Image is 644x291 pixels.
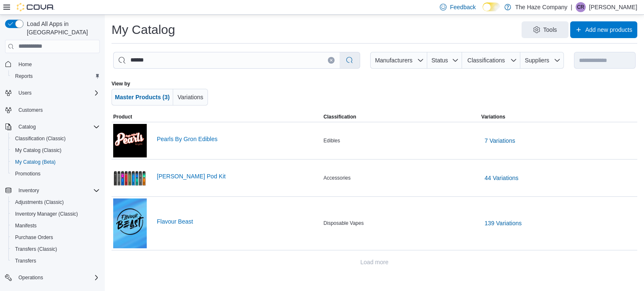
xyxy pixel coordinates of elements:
button: My Catalog (Classic) [8,144,103,156]
span: Dark Mode [483,11,483,12]
span: Add new products [585,26,632,34]
span: Classification (Classic) [12,134,100,144]
div: Accessories [322,173,480,183]
button: Adjustments (Classic) [8,196,103,208]
img: Pearls By Gron Edibles [113,124,147,157]
img: Uwell Caliburn Pod Kit [113,167,147,188]
a: My Catalog (Beta) [12,157,59,167]
span: Adjustments (Classic) [12,197,100,207]
a: Reports [12,71,36,81]
span: Classification (Classic) [15,135,66,142]
button: Users [2,87,103,99]
button: Add new products [570,21,637,38]
span: Variations [178,94,203,100]
a: Transfers (Classic) [12,244,60,254]
a: [PERSON_NAME] Pod Kit [157,173,320,180]
span: Reports [12,71,100,81]
span: Users [15,88,100,98]
button: Catalog [2,121,103,133]
a: Purchase Orders [12,232,57,242]
span: Home [15,59,100,70]
a: Home [15,59,35,70]
span: Customers [18,107,43,113]
button: 139 Variations [481,215,525,232]
button: 44 Variations [481,170,522,186]
span: Variations [481,113,505,120]
div: Cindy Russell [576,2,586,12]
p: The Haze Company [515,2,568,12]
button: Home [2,58,103,70]
span: Classification [324,113,356,120]
span: Classifications [467,57,505,64]
a: My Catalog (Classic) [12,145,65,155]
button: Transfers (Classic) [8,243,103,255]
span: Product [113,113,132,120]
span: My Catalog (Beta) [15,159,56,165]
span: Promotions [12,169,100,179]
span: 139 Variations [485,219,522,227]
a: Inventory Manager (Classic) [12,209,81,219]
img: Flavour Beast [113,198,147,248]
span: My Catalog (Beta) [12,157,100,167]
img: Cova [17,3,55,11]
span: Inventory Manager (Classic) [12,209,100,219]
button: Classifications [462,52,520,69]
button: Users [15,88,35,98]
a: Adjustments (Classic) [12,197,67,207]
span: 44 Variations [485,174,519,182]
span: Manifests [15,222,36,229]
button: My Catalog (Beta) [8,156,103,168]
a: Flavour Beast [157,218,320,225]
button: Transfers [8,255,103,267]
span: Adjustments (Classic) [15,199,64,206]
input: Dark Mode [483,3,500,11]
span: My Catalog (Classic) [15,147,62,154]
span: Manufacturers [375,57,412,64]
span: CR [577,2,584,12]
a: Transfers [12,256,39,266]
span: Inventory [15,185,100,196]
button: Variations [173,89,208,106]
div: Disposable Vapes [322,218,480,228]
button: Load more [357,254,392,270]
span: Feedback [450,3,475,11]
span: Operations [15,273,100,283]
p: | [571,2,572,12]
a: Classification (Classic) [12,134,69,144]
div: Edibles [322,136,480,146]
button: Catalog [15,122,39,132]
span: Promotions [15,170,41,177]
button: Promotions [8,168,103,180]
button: 7 Variations [481,132,519,149]
span: Purchase Orders [12,232,100,242]
span: Load All Apps in [GEOGRAPHIC_DATA] [23,20,100,36]
span: Master Products (3) [115,94,170,100]
span: Load more [361,258,389,266]
button: Customers [2,104,103,116]
a: Customers [15,105,46,115]
button: Clear input [328,57,335,64]
a: Pearls By Gron Edibles [157,136,320,142]
span: Transfers (Classic) [12,244,100,254]
button: Classification (Classic) [8,133,103,144]
span: Inventory Manager (Classic) [15,211,78,217]
p: [PERSON_NAME] [589,2,637,12]
label: View by [112,80,130,87]
button: Operations [15,273,47,283]
span: My Catalog (Classic) [12,145,100,155]
span: 7 Variations [485,136,515,145]
button: Suppliers [520,52,564,69]
span: Suppliers [525,57,549,64]
h1: My Catalog [112,21,175,38]
span: Purchase Orders [15,234,53,241]
span: Operations [18,274,43,281]
span: Customers [15,105,100,115]
span: Inventory [18,187,39,194]
span: Transfers [15,258,36,264]
button: Inventory [2,185,103,196]
span: Transfers [12,256,100,266]
a: Manifests [12,221,40,231]
span: Transfers (Classic) [15,246,57,252]
button: Inventory Manager (Classic) [8,208,103,220]
span: Tools [543,26,557,34]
